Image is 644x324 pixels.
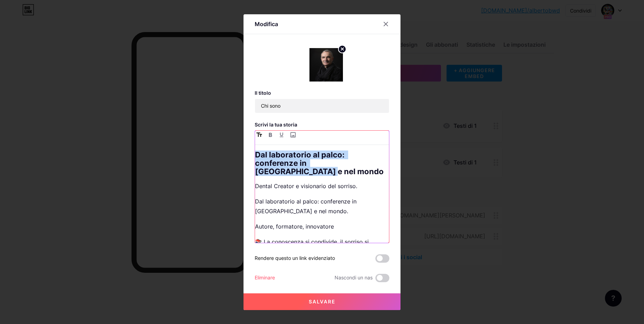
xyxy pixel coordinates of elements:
span: Nascondi un nas [335,274,373,282]
div: Rendere questo un link evidenziato [255,254,335,263]
h1: Dal laboratorio al palco: conferenze in [GEOGRAPHIC_DATA] e nel mondo [255,151,389,176]
input: Il titolo [255,99,389,113]
img: Link-thumbnail [309,48,343,82]
div: Modifica [255,20,278,28]
h3: Il titolo [255,90,389,96]
h3: Scrivi la tua storia [255,122,389,128]
span: Salvare [309,299,336,304]
p: 📚 La conoscenza si condivide, il sorriso si moltiplica [255,237,389,256]
div: Eliminare [255,274,275,282]
p: Dental Creator e visionario del sorriso. [255,181,389,191]
p: Autore, formatore, innovatore [255,222,389,231]
p: Dal laboratorio al palco: conferenze in [GEOGRAPHIC_DATA] e nel mondo. [255,196,389,216]
button: Salvare [244,293,400,310]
